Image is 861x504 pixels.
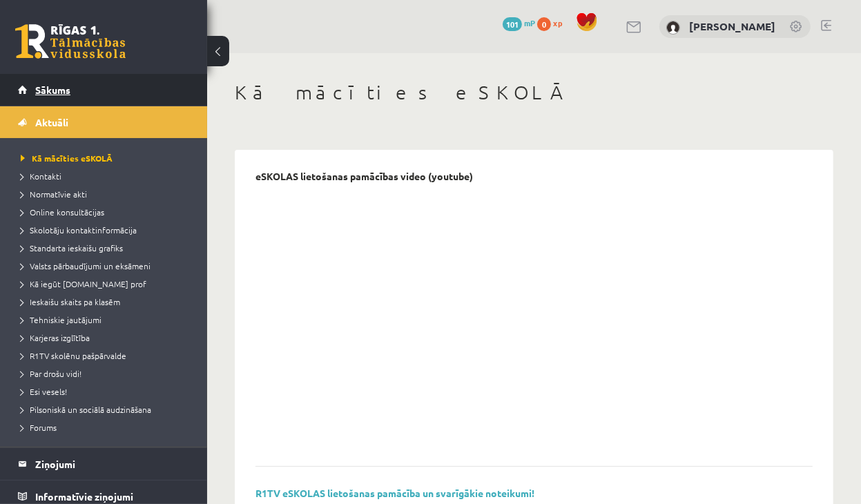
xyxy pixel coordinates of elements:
[553,17,562,28] span: xp
[21,331,193,344] a: Karjeras izglītība
[666,21,680,35] img: Anna Maļkova
[21,206,104,217] span: Online konsultācijas
[21,296,120,307] span: Ieskaišu skaits pa klasēm
[21,386,67,397] span: Esi vesels!
[21,295,193,308] a: Ieskaišu skaits pa klasēm
[21,313,193,326] a: Tehniskie jautājumi
[21,153,113,164] span: Kā mācīties eSKOLĀ
[21,242,123,253] span: Standarta ieskaišu grafiks
[18,74,190,106] a: Sākums
[18,106,190,138] a: Aktuāli
[21,260,151,271] span: Valsts pārbaudījumi un eksāmeni
[21,350,126,361] span: R1TV skolēnu pašpārvalde
[21,188,87,200] span: Normatīvie akti
[503,17,522,31] span: 101
[21,170,193,182] a: Kontakti
[537,17,569,28] a: 0 xp
[21,314,101,325] span: Tehniskie jautājumi
[21,188,193,200] a: Normatīvie akti
[21,224,193,236] a: Skolotāju kontaktinformācija
[21,152,193,164] a: Kā mācīties eSKOLĀ
[35,448,190,480] legend: Ziņojumi
[255,171,473,182] p: eSKOLAS lietošanas pamācības video (youtube)
[689,19,775,33] a: [PERSON_NAME]
[21,224,137,235] span: Skolotāju kontaktinformācija
[21,171,61,182] span: Kontakti
[18,448,190,480] a: Ziņojumi
[35,84,70,96] span: Sākums
[537,17,551,31] span: 0
[21,368,81,379] span: Par drošu vidi!
[21,278,193,290] a: Kā iegūt [DOMAIN_NAME] prof
[21,404,151,415] span: Pilsoniskā un sociālā audzināšana
[21,349,193,362] a: R1TV skolēnu pašpārvalde
[21,260,193,272] a: Valsts pārbaudījumi un eksāmeni
[15,24,126,59] a: Rīgas 1. Tālmācības vidusskola
[255,487,534,499] a: R1TV eSKOLAS lietošanas pamācība un svarīgākie noteikumi!
[21,403,193,416] a: Pilsoniskā un sociālā audzināšana
[21,422,57,433] span: Forums
[235,81,833,104] h1: Kā mācīties eSKOLĀ
[21,367,193,380] a: Par drošu vidi!
[524,17,535,28] span: mP
[21,278,146,289] span: Kā iegūt [DOMAIN_NAME] prof
[21,206,193,218] a: Online konsultācijas
[35,116,68,128] span: Aktuāli
[21,385,193,398] a: Esi vesels!
[503,17,535,28] a: 101 mP
[21,242,193,254] a: Standarta ieskaišu grafiks
[21,332,90,343] span: Karjeras izglītība
[21,421,193,434] a: Forums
